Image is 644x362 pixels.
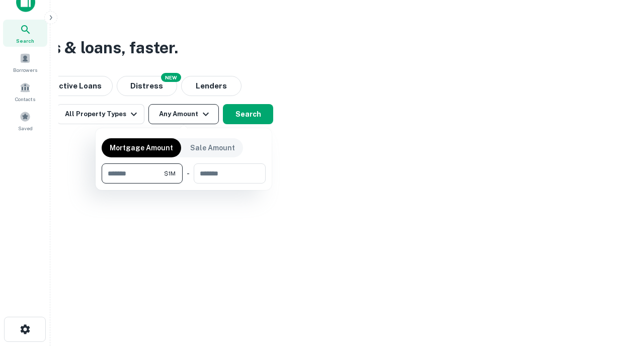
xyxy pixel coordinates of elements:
span: $1M [164,169,176,178]
div: - [187,163,190,184]
iframe: Chat Widget [594,282,644,330]
p: Mortgage Amount [110,142,173,153]
p: Sale Amount [190,142,235,153]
